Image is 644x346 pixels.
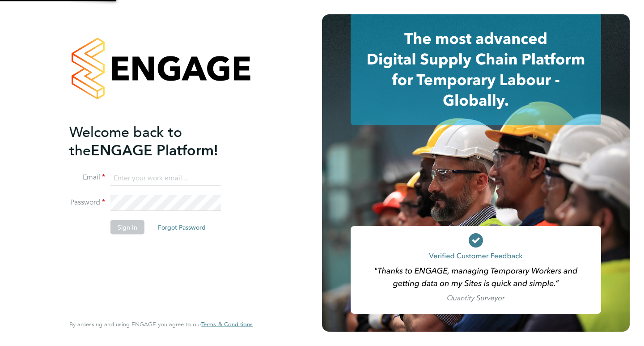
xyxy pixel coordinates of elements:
[201,320,253,328] span: Terms & Conditions
[110,220,144,235] button: Sign In
[110,170,221,186] input: Enter your work email...
[151,220,213,235] button: Forgot Password
[69,173,105,182] label: Email
[69,123,244,159] h2: ENGAGE Platform!
[201,321,253,328] a: Terms & Conditions
[69,320,253,328] span: By accessing and using ENGAGE you agree to our
[69,198,105,207] label: Password
[69,123,182,159] span: Welcome back to the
